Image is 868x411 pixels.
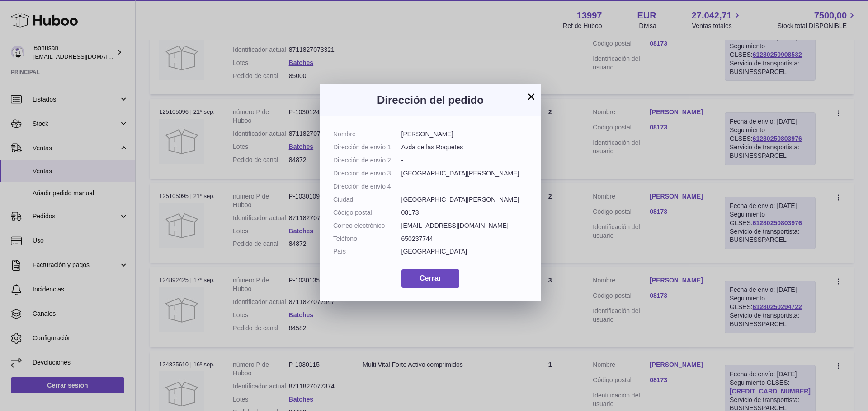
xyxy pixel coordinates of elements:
dd: 650237744 [401,235,528,243]
dd: [GEOGRAPHIC_DATA] [401,247,528,256]
dt: País [333,247,401,256]
dt: Código postal [333,208,401,217]
dd: [PERSON_NAME] [401,130,528,139]
dd: [GEOGRAPHIC_DATA][PERSON_NAME] [401,195,528,204]
dt: Dirección de envío 1 [333,143,401,152]
dd: Avda de las Roquetes [401,143,528,152]
dt: Dirección de envío 4 [333,182,401,191]
dt: Dirección de envío 2 [333,156,401,165]
dd: [EMAIL_ADDRESS][DOMAIN_NAME] [401,222,528,230]
span: Cerrar [420,274,441,282]
dd: 08173 [401,208,528,217]
dd: - [401,156,528,165]
dt: Correo electrónico [333,222,401,230]
dt: Dirección de envío 3 [333,169,401,178]
h3: Dirección del pedido [333,93,528,107]
dt: Teléfono [333,235,401,243]
button: Cerrar [401,269,459,288]
dt: Ciudad [333,195,401,204]
dt: Nombre [333,130,401,139]
dd: [GEOGRAPHIC_DATA][PERSON_NAME] [401,169,528,178]
button: × [526,91,537,102]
